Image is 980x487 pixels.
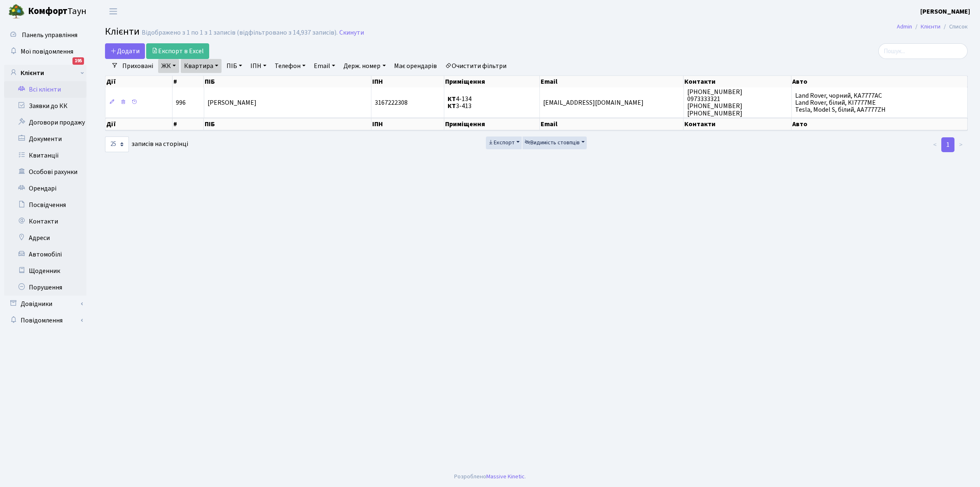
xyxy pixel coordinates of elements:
[146,43,209,59] a: Експорт в Excel
[142,29,338,37] div: Відображено з 1 по 1 з 1 записів (відфільтровано з 14,937 записів).
[371,76,444,87] th: ІПН
[4,197,86,213] a: Посвідчення
[540,76,684,87] th: Email
[176,98,186,107] span: 996
[105,43,145,59] a: Додати
[791,76,968,87] th: Авто
[525,139,580,147] span: Видимість стовпців
[4,43,86,60] a: Мої повідомлення195
[4,263,86,279] a: Щоденник
[72,57,84,65] div: 195
[920,7,970,16] a: [PERSON_NAME]
[4,246,86,263] a: Автомобілі
[4,279,86,296] a: Порушення
[208,98,257,107] span: [PERSON_NAME]
[897,22,912,31] a: Admin
[28,5,68,18] b: Комфорт
[4,296,86,312] a: Довідники
[119,59,156,73] a: Приховані
[921,22,940,31] a: Клієнти
[173,118,204,130] th: #
[173,76,204,87] th: #
[448,94,471,111] span: 4-134 3-413
[4,98,86,114] a: Заявки до КК
[271,59,309,73] a: Телефон
[444,118,540,130] th: Приміщення
[28,5,86,19] span: Таун
[540,118,684,130] th: Email
[4,131,86,147] a: Документи
[486,136,522,149] button: Експорт
[110,47,140,56] span: Додати
[247,59,270,73] a: ІПН
[684,76,791,87] th: Контакти
[4,27,86,43] a: Панель управління
[4,114,86,131] a: Договори продажу
[448,94,456,104] b: КТ
[4,230,86,246] a: Адреси
[204,118,371,130] th: ПІБ
[4,81,86,98] a: Всі клієнти
[444,76,540,87] th: Приміщення
[181,59,222,73] a: Квартира
[795,91,886,114] span: Land Rover, чорний, KA7777AC Land Rover, білий, KI7777ME Tesla, Model S, білий, AA7777ZH
[523,136,587,149] button: Видимість стовпців
[21,47,73,56] span: Мої повідомлення
[204,76,371,87] th: ПІБ
[442,59,510,73] a: Очистити фільтри
[105,136,129,152] select: записів на сторінці
[687,87,742,118] span: [PHONE_NUMBER] 0973333321 [PHONE_NUMBER] [PHONE_NUMBER]
[684,118,791,130] th: Контакти
[791,118,968,130] th: Авто
[105,76,173,87] th: Дії
[105,118,173,130] th: Дії
[448,102,456,111] b: КТ
[4,180,86,197] a: Орендарі
[543,98,644,107] span: [EMAIL_ADDRESS][DOMAIN_NAME]
[375,98,408,107] span: 3167222308
[4,65,86,81] a: Клієнти
[22,31,77,40] span: Панель управління
[4,213,86,230] a: Контакти
[488,139,515,147] span: Експорт
[310,59,338,73] a: Email
[371,118,444,130] th: ІПН
[339,29,364,37] a: Скинути
[103,5,124,18] button: Переключити навігацію
[8,3,25,20] img: logo.png
[884,18,980,35] nav: breadcrumb
[941,137,954,152] a: 1
[878,43,968,59] input: Пошук...
[158,59,179,73] a: ЖК
[4,312,86,329] a: Повідомлення
[486,472,525,481] a: Massive Kinetic
[4,147,86,164] a: Квитанції
[105,24,140,39] span: Клієнти
[105,136,188,152] label: записів на сторінці
[4,164,86,180] a: Особові рахунки
[454,472,526,481] div: Розроблено .
[391,59,440,73] a: Має орендарів
[940,22,968,31] li: Список
[340,59,389,73] a: Держ. номер
[223,59,245,73] a: ПІБ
